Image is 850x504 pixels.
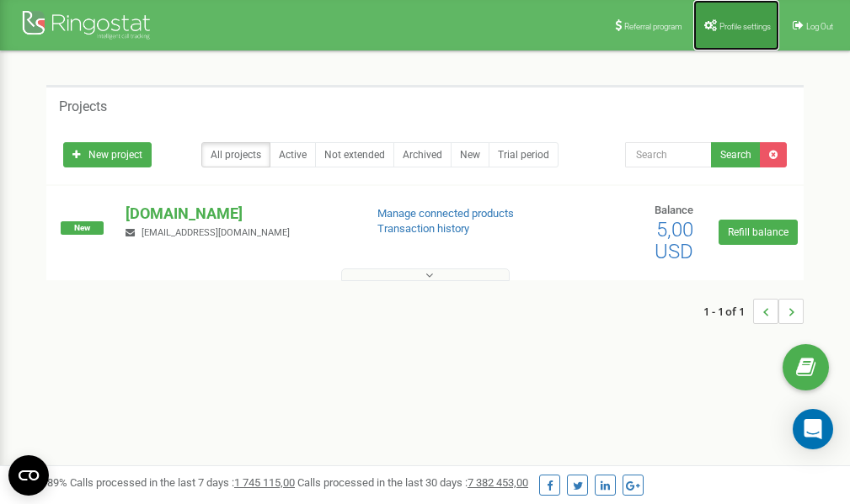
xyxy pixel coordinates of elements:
[703,282,804,341] nav: ...
[625,142,712,167] input: Search
[297,476,528,489] span: Calls processed in the last 30 days :
[719,220,798,245] a: Refill balance
[451,142,489,167] a: New
[315,142,394,167] a: Not extended
[655,218,693,263] span: 5,00 USD
[70,476,295,489] span: Calls processed in the last 7 days :
[393,142,452,167] a: Archived
[468,476,528,489] u: 7 382 453,00
[711,142,761,167] button: Search
[655,204,693,216] span: Balance
[377,222,469,235] a: Transaction history
[377,207,514,220] a: Manage connected products
[624,22,682,31] span: Referral program
[703,299,753,324] span: 1 - 1 of 1
[61,221,104,235] span: New
[201,142,270,167] a: All projects
[8,455,49,496] button: Open CMP widget
[806,22,833,31] span: Log Out
[142,227,290,238] span: [EMAIL_ADDRESS][DOMAIN_NAME]
[793,409,833,449] div: Open Intercom Messenger
[489,142,559,167] a: Trial period
[234,476,295,489] u: 1 745 115,00
[270,142,316,167] a: Active
[59,99,107,114] h5: Projects
[719,22,771,31] span: Profile settings
[126,203,350,225] p: [DOMAIN_NAME]
[63,142,152,167] a: New project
